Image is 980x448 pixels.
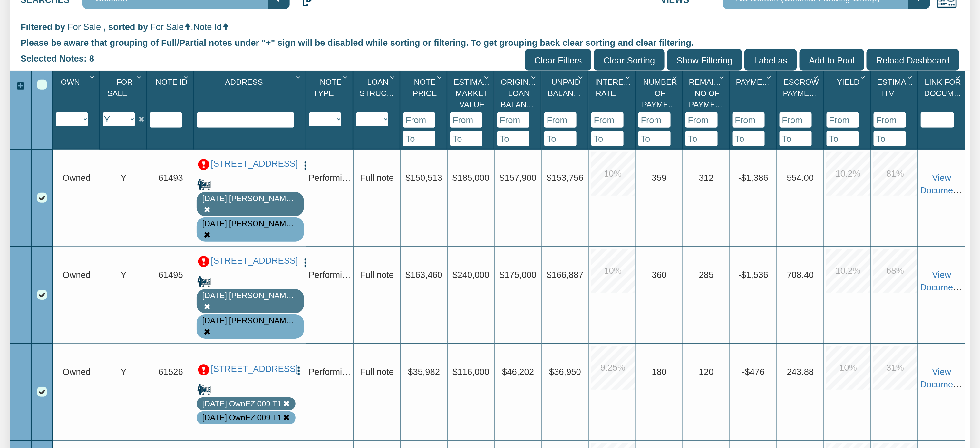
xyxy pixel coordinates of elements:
[905,71,917,83] div: Column Menu
[450,73,494,146] div: Sort None
[211,364,290,375] a: 720 North 14th Street, New Castle, IN, 47362
[800,49,864,71] input: Add to Pool
[406,172,442,182] span: $150,513
[360,269,394,279] span: Full note
[623,71,635,83] div: Column Menu
[403,131,435,146] input: To
[591,73,635,146] div: Sort None
[638,112,671,128] input: From
[544,131,577,146] input: To
[873,249,917,293] div: 68.0
[309,73,353,112] div: Note Type Sort None
[481,71,493,83] div: Column Menu
[874,112,906,128] input: From
[202,193,298,204] div: Note labeled as 8-21-25 Mixon 001 T1
[920,269,965,292] a: View Documents
[309,269,352,279] span: Performing
[826,346,870,390] div: 10.0
[920,172,965,195] a: View Documents
[193,22,222,32] span: Note Id
[576,71,587,83] div: Column Menu
[453,269,490,279] span: $240,000
[787,269,814,279] span: 708.40
[360,366,394,376] span: Full note
[500,172,537,182] span: $157,900
[406,269,442,279] span: $163,460
[293,364,304,376] button: Press to open the note menu
[544,112,577,128] input: From
[103,73,146,126] div: Sort None
[738,172,768,182] span: -$1,386
[434,71,446,83] div: Column Menu
[717,71,729,83] div: Column Menu
[924,78,975,98] span: Link For Documents
[360,172,394,182] span: Full note
[293,365,304,376] img: cell-menu.png
[356,73,400,126] div: Sort None
[202,412,282,424] div: Note is contained in the pool 8-26-25 OwnEZ 009 T1
[827,73,870,146] div: Sort None
[548,78,585,98] span: Unpaid Balance
[134,71,146,83] div: Column Menu
[877,78,921,98] span: Estimated Itv
[544,73,588,146] div: Sort None
[37,387,47,397] div: Row 3, Row Selection Checkbox
[453,366,490,376] span: $116,000
[211,256,296,266] a: 7118 Heron, Houston, TX, 77087
[10,80,31,92] div: Expand All
[225,78,263,86] span: Address
[685,73,729,146] div: Sort None
[56,73,99,112] div: Own Sort None
[202,315,298,326] div: Note is contained in the pool 8-21-25 Mixon 001 T1
[63,366,91,376] span: Owned
[670,71,682,83] div: Column Menu
[667,49,742,71] input: Show Filtering
[827,112,859,128] input: From
[56,73,99,126] div: Sort None
[502,366,534,376] span: $46,202
[202,290,298,301] div: Note labeled as 8-21-25 Mixon 001 T1
[181,71,193,83] div: Column Menu
[103,73,146,112] div: For Sale Sort None
[293,71,305,83] div: Column Menu
[874,131,906,146] input: To
[549,366,581,376] span: $36,950
[121,172,127,182] span: Y
[547,172,584,182] span: $153,756
[826,249,870,293] div: 10.2
[191,22,193,32] span: ,
[873,346,917,390] div: 31.0
[300,257,311,268] img: cell-menu.png
[103,22,106,32] span: ,
[652,172,667,182] span: 359
[497,131,529,146] input: To
[827,131,859,146] input: To
[638,73,682,112] div: Number Of Payments Sort None
[159,366,183,376] span: 61526
[595,78,634,98] span: Interest Rate
[685,112,718,128] input: From
[837,78,859,86] span: Yield
[150,22,184,32] span: For Sale
[403,73,447,146] div: Sort None
[921,73,965,112] div: Link For Documents Sort None
[313,78,342,98] span: Note Type
[68,22,101,32] span: For Sale
[150,73,193,112] div: Note Id Sort None
[685,131,718,146] input: To
[21,22,65,32] span: Filtered by
[699,269,714,279] span: 285
[197,383,211,396] img: for_sale.png
[638,73,682,146] div: Sort None
[387,71,399,83] div: Column Menu
[525,49,592,71] input: Clear Filters
[340,71,352,83] div: Column Menu
[953,71,965,83] div: Column Menu
[202,398,282,410] div: Note labeled as 8-26-25 OwnEZ 009 T1
[787,366,814,376] span: 243.88
[37,193,47,203] div: Row 1, Row Selection Checkbox
[159,269,183,279] span: 61495
[309,172,352,182] span: Performing
[211,159,296,169] a: 712 Ave M, S. Houston, TX, 77587
[873,152,917,196] div: 81.0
